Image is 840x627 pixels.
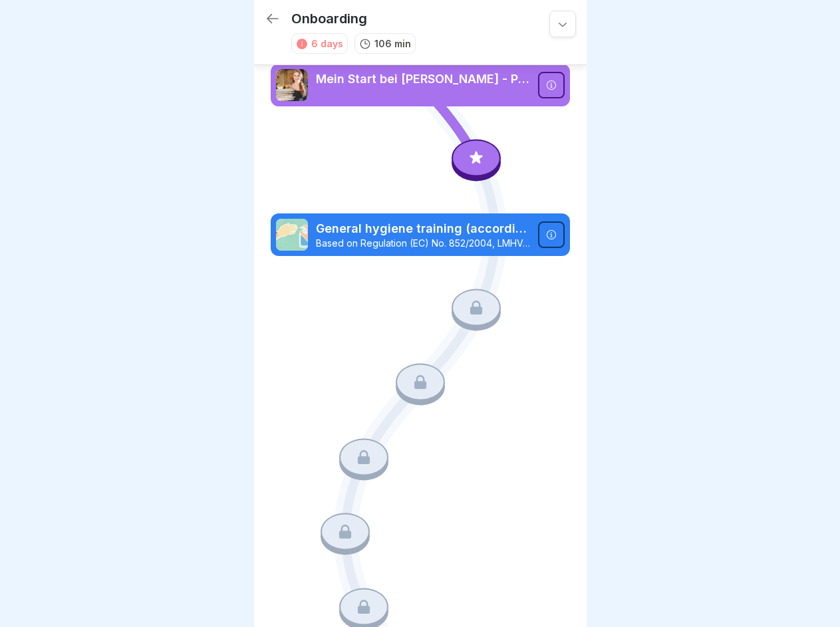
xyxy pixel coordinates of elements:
p: Mein Start bei [PERSON_NAME] - Personalfragebogen [316,70,530,88]
img: aaay8cu0h1hwaqqp9269xjan.png [276,69,308,101]
p: General hygiene training (according to LHMV §4) [316,220,530,237]
p: Onboarding [291,11,367,27]
img: gxsnf7ygjsfsmxd96jxi4ufn.png [276,219,308,251]
p: 106 min [374,37,411,51]
div: 6 days [311,37,343,51]
p: Based on Regulation (EC) No. 852/2004, LMHV, DIN10514 and IFSG. Annual repetition recommended. Th... [316,237,530,249]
